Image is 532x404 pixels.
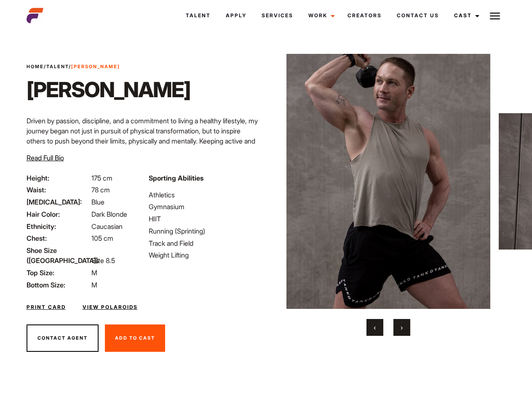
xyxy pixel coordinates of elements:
button: Contact Agent [27,324,99,352]
a: Services [254,4,301,27]
a: Home [27,64,44,69]
span: 175 cm [91,174,112,182]
span: Caucasian [91,222,123,231]
li: Gymnasium [149,202,261,212]
a: Contact Us [389,4,446,27]
a: Work [301,4,340,27]
button: Read Full Bio [27,153,64,163]
p: Driven by passion, discipline, and a commitment to living a healthy lifestyle, my journey began n... [27,116,261,166]
span: Height: [27,173,90,183]
span: Add To Cast [115,335,155,341]
a: Creators [340,4,389,27]
li: Running (Sprinting) [149,226,261,236]
span: 105 cm [91,234,113,242]
span: Ethnicity: [27,221,90,231]
a: View Polaroids [83,303,138,311]
li: HIIT [149,214,261,224]
strong: [PERSON_NAME] [71,64,120,69]
span: / / [27,63,120,70]
span: Top Size: [27,268,90,278]
span: [MEDICAL_DATA]: [27,197,90,207]
strong: Sporting Abilities [149,174,203,182]
a: Print Card [27,303,66,311]
span: Next [401,323,403,332]
span: Shoe Size ([GEOGRAPHIC_DATA]): [27,245,90,266]
span: Hair Color: [27,209,90,219]
span: Size 8.5 [91,256,115,265]
span: 78 cm [91,186,110,194]
li: Track and Field [149,238,261,248]
a: Talent [46,64,69,69]
span: Previous [374,323,376,332]
span: Blue [91,198,104,206]
span: M [91,268,97,277]
button: Add To Cast [105,324,165,352]
span: Chest: [27,233,90,243]
span: Bottom Size: [27,280,90,290]
span: Read Full Bio [27,154,64,162]
li: Weight Lifting [149,250,261,260]
span: M [91,281,97,289]
li: Athletics [149,190,261,200]
span: Dark Blonde [91,210,127,218]
a: Cast [446,4,484,27]
a: Talent [178,4,218,27]
img: cropped-aefm-brand-fav-22-square.png [27,7,43,24]
span: Waist: [27,185,90,195]
a: Apply [218,4,254,27]
h1: [PERSON_NAME] [27,77,190,102]
img: Burger icon [490,11,500,21]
